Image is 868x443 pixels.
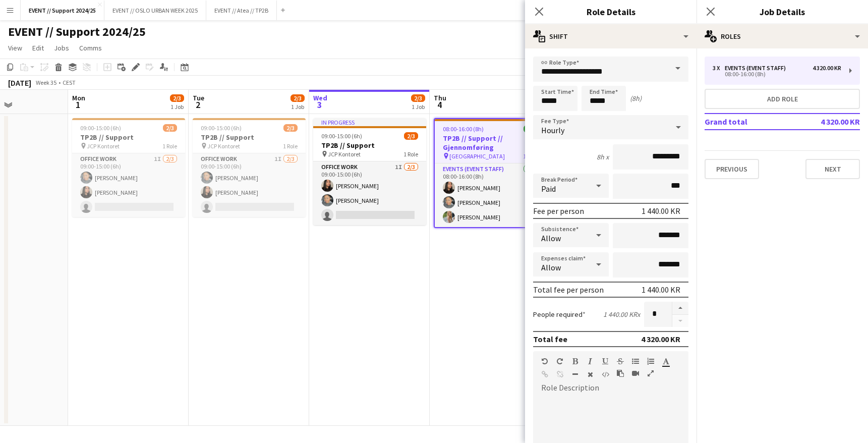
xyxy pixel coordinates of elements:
[201,124,242,132] span: 09:00-15:00 (6h)
[313,118,426,225] app-job-card: In progress09:00-15:00 (6h)2/3TP2B // Support JCP Kontoret1 RoleOffice work1I2/309:00-15:00 (6h)[...
[313,161,426,225] app-card-role: Office work1I2/309:00-15:00 (6h)[PERSON_NAME][PERSON_NAME]
[541,262,561,272] span: Allow
[328,150,361,158] span: JCP Kontoret
[432,99,446,110] span: 4
[533,310,586,319] label: People required
[533,206,584,216] div: Fee per person
[291,94,305,102] span: 2/3
[283,142,298,150] span: 1 Role
[587,370,594,378] button: Clear Formatting
[713,65,725,72] div: 3 x
[193,93,204,102] span: Tue
[525,24,697,48] div: Shift
[647,369,654,377] button: Fullscreen
[162,142,177,150] span: 1 Role
[541,357,548,365] button: Undo
[571,357,578,365] button: Bold
[434,118,547,228] app-job-card: 08:00-16:00 (8h)3/3TP2B // Support // Gjennomføring [GEOGRAPHIC_DATA]1 RoleEvents (Event Staff)3/...
[443,125,484,133] span: 08:00-16:00 (8h)
[8,43,22,52] span: View
[805,159,860,179] button: Next
[697,5,868,18] h3: Job Details
[617,369,624,377] button: Paste as plain text
[705,114,796,130] td: Grand total
[191,99,204,110] span: 2
[556,357,563,365] button: Redo
[8,24,146,39] h1: EVENT // Support 2024/25
[312,99,327,110] span: 3
[435,163,546,227] app-card-role: Events (Event Staff)3/308:00-16:00 (8h)[PERSON_NAME][PERSON_NAME][PERSON_NAME]
[313,118,426,126] div: In progress
[602,357,609,365] button: Underline
[705,159,759,179] button: Previous
[193,133,306,142] h3: TP2B // Support
[541,125,564,135] span: Hourly
[72,153,185,217] app-card-role: Office work1I2/309:00-15:00 (6h)[PERSON_NAME][PERSON_NAME]
[541,233,561,243] span: Allow
[525,5,697,18] h3: Role Details
[647,357,654,365] button: Ordered List
[533,334,567,344] div: Total fee
[50,41,73,54] a: Jobs
[32,43,44,52] span: Edit
[533,285,604,295] div: Total fee per person
[72,118,185,217] app-job-card: 09:00-15:00 (6h)2/3TP2B // Support JCP Kontoret1 RoleOffice work1I2/309:00-15:00 (6h)[PERSON_NAME...
[725,65,790,72] div: Events (Event Staff)
[697,24,868,48] div: Roles
[163,124,177,132] span: 2/3
[571,370,578,378] button: Horizontal Line
[313,141,426,150] h3: TP2B // Support
[411,94,425,102] span: 2/3
[403,150,418,158] span: 1 Role
[283,124,298,132] span: 2/3
[206,1,277,20] button: EVENT // Atea // TP2B
[207,142,240,150] span: JCP Kontoret
[28,41,48,54] a: Edit
[193,118,306,217] app-job-card: 09:00-15:00 (6h)2/3TP2B // Support JCP Kontoret1 RoleOffice work1I2/309:00-15:00 (6h)[PERSON_NAME...
[796,114,860,130] td: 4 320.00 KR
[642,285,680,295] div: 1 440.00 KR
[170,94,184,102] span: 2/3
[597,152,609,161] div: 8h x
[662,357,669,365] button: Text Color
[435,134,546,152] h3: TP2B // Support // Gjennomføring
[705,89,860,109] button: Add role
[313,93,327,102] span: Wed
[75,41,106,54] a: Comms
[4,41,26,54] a: View
[71,99,85,110] span: 1
[21,1,104,20] button: EVENT // Support 2024/25
[404,132,418,140] span: 2/3
[321,132,362,140] span: 09:00-15:00 (6h)
[33,79,59,86] span: Week 35
[72,93,85,102] span: Mon
[602,370,609,378] button: HTML Code
[79,43,102,52] span: Comms
[813,65,841,72] div: 4 320.00 KR
[713,72,841,77] div: 08:00-16:00 (8h)
[672,302,688,315] button: Increase
[541,184,556,194] span: Paid
[170,103,184,110] div: 1 Job
[630,94,642,103] div: (8h)
[434,93,446,102] span: Thu
[104,1,206,20] button: EVENT // OSLO URBAN WEEK 2025
[617,357,624,365] button: Strikethrough
[524,125,538,133] span: 3/3
[641,334,680,344] div: 4 320.00 KR
[193,153,306,217] app-card-role: Office work1I2/309:00-15:00 (6h)[PERSON_NAME][PERSON_NAME]
[632,369,639,377] button: Insert video
[54,43,69,52] span: Jobs
[449,152,505,160] span: [GEOGRAPHIC_DATA]
[63,79,76,86] div: CEST
[80,124,121,132] span: 09:00-15:00 (6h)
[72,133,185,142] h3: TP2B // Support
[87,142,120,150] span: JCP Kontoret
[587,357,594,365] button: Italic
[632,357,639,365] button: Unordered List
[642,206,680,216] div: 1 440.00 KR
